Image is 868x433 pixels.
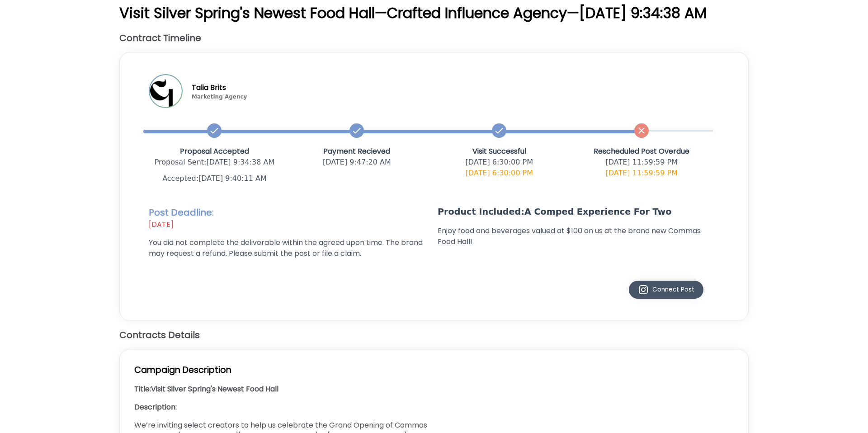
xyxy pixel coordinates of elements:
h3: Visit Silver Spring's Newest Food Hall [151,384,278,394]
h2: Campaign Description [134,364,734,377]
h2: Contract Timeline [119,31,749,45]
h3: Title: [134,384,430,395]
p: [DATE] 11:59:59 PM [571,157,713,168]
p: [DATE] 6:30:00 PM [428,157,571,168]
p: Talia Brits [192,82,247,93]
p: Product Included: A Comped Experience For Two [438,206,719,218]
h3: Description: [134,402,430,413]
p: Marketing Agency [192,93,247,100]
div: Connect Post [638,284,694,295]
p: Payment Recieved [286,146,428,157]
p: Proposal Accepted [143,146,286,157]
p: You did not complete the deliverable within the agreed upon time. The brand may request a refund.... [149,237,430,259]
p: [DATE] 11:59:59 PM [571,168,713,179]
p: Proposal Sent : [DATE] 9:34:38 AM [143,157,286,168]
button: Connect Post [629,281,703,299]
p: Rescheduled Post Overdue [571,146,713,157]
p: [DATE] 9:47:20 AM [286,157,428,168]
img: Profile [150,75,182,107]
p: Enjoy food and beverages valued at $100 on us at the brand new Commas Food Hall! [438,226,719,247]
p: Visit Silver Spring's Newest Food Hall — Crafted Influence Agency — [DATE] 9:34:38 AM [119,2,749,24]
p: Visit Successful [428,146,571,157]
p: Accepted: [DATE] 9:40:11 AM [143,173,286,184]
h2: Contracts Details [119,328,749,342]
p: [DATE] [149,219,430,230]
p: [DATE] 6:30:00 PM [428,168,571,179]
h2: Post Deadline: [149,206,430,230]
